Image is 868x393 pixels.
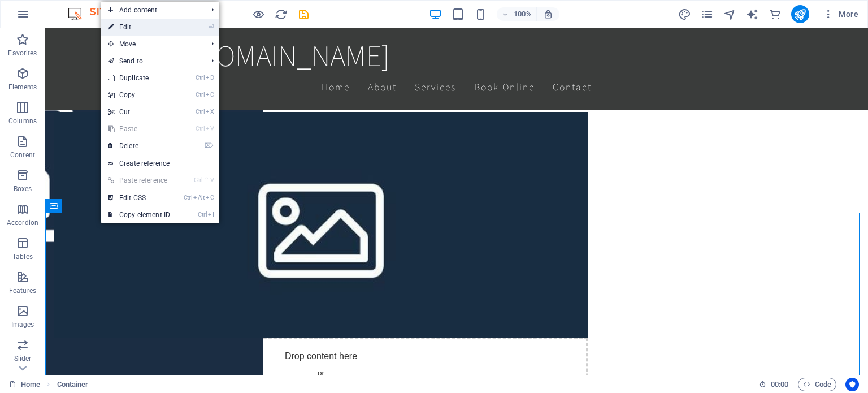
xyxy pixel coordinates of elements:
i: Commerce [769,8,782,21]
p: Content [10,150,35,159]
i: C [206,194,214,201]
a: CtrlDDuplicate [101,70,177,87]
span: 00 00 [771,378,788,391]
a: ⌦Delete [101,137,177,154]
p: Elements [8,83,37,92]
a: Click to cancel selection. Double-click to open Pages [9,378,40,391]
button: text_generator [746,7,759,21]
img: Editor Logo [65,7,150,21]
button: Code [798,378,836,391]
button: More [818,5,863,23]
p: Accordion [7,218,38,227]
span: Code [803,378,831,391]
i: Ctrl [196,108,205,115]
i: C [206,91,214,98]
p: Features [9,286,36,295]
a: CtrlXCut [101,103,177,120]
i: Ctrl [196,125,205,132]
i: Ctrl [184,194,193,201]
i: V [206,125,214,132]
i: AI Writer [746,8,759,21]
i: D [206,74,214,81]
button: pages [701,7,714,21]
a: CtrlCCopy [101,87,177,103]
i: Publish [793,8,806,21]
i: Ctrl [196,91,205,98]
i: Ctrl [198,211,207,218]
a: CtrlVPaste [101,120,177,137]
a: Create reference [101,155,219,172]
button: 100% [497,7,537,21]
i: Ctrl [194,176,203,184]
p: Tables [12,252,33,261]
button: Usercentrics [845,378,859,391]
a: CtrlAltCEdit CSS [101,189,177,206]
a: ⏎Edit [101,19,177,36]
i: Reload page [275,8,288,21]
nav: breadcrumb [57,378,89,391]
i: Navigator [723,8,736,21]
span: More [823,8,858,20]
span: Click to select. Double-click to edit [57,378,89,391]
i: ⌦ [205,142,214,149]
i: Ctrl [196,74,205,81]
button: reload [274,7,288,21]
i: Save (Ctrl+S) [297,8,310,21]
p: Columns [8,116,37,126]
p: Slider [14,354,32,363]
i: ⇧ [204,176,209,184]
div: Drop content here [9,309,542,390]
a: Ctrl⇧VPaste reference [101,172,177,189]
h6: 100% [514,7,532,21]
p: Boxes [14,184,32,193]
i: Alt [193,194,205,201]
span: Add content [101,2,202,19]
i: I [208,211,214,218]
i: Pages (Ctrl+Alt+S) [701,8,714,21]
button: commerce [769,7,782,21]
span: : [779,380,780,388]
button: Click here to leave preview mode and continue editing [251,7,265,21]
p: Favorites [8,49,37,58]
button: publish [791,5,809,23]
button: navigator [723,7,737,21]
i: Design (Ctrl+Alt+Y) [678,8,691,21]
i: On resize automatically adjust zoom level to fit chosen device. [543,9,553,19]
p: Images [11,320,34,329]
span: Move [101,36,202,53]
h6: Session time [759,378,789,391]
i: ⏎ [209,23,214,31]
a: CtrlICopy element ID [101,206,177,223]
i: X [206,108,214,115]
i: V [210,176,214,184]
a: Send to [101,53,202,70]
button: design [678,7,692,21]
button: save [297,7,310,21]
